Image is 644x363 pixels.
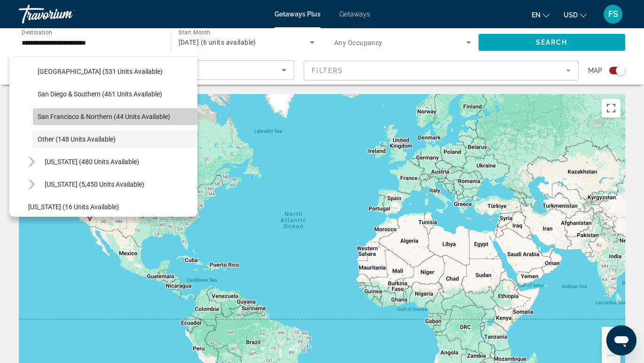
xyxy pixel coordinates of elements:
a: Getaways [339,10,370,18]
button: Toggle Florida (5,450 units available) [24,176,40,193]
span: [US_STATE] (5,450 units available) [45,181,144,188]
button: San Francisco & Northern (44 units available) [33,108,197,125]
span: Map [588,64,602,77]
button: [US_STATE] (16 units available) [24,198,197,215]
span: FS [608,9,618,19]
span: USD [564,11,578,19]
mat-select: Sort by [27,64,286,76]
button: Toggle fullscreen view [602,99,620,118]
button: Search [479,34,626,51]
span: [GEOGRAPHIC_DATA] (531 units available) [38,68,163,75]
button: Change language [532,8,550,22]
button: User Menu [601,4,625,24]
span: [DATE] (6 units available) [179,39,256,46]
button: Zoom in [602,327,620,346]
a: Travorium [19,2,113,26]
span: San Francisco & Northern (44 units available) [38,113,170,120]
button: Other (148 units available) [33,131,197,148]
a: Getaways Plus [275,10,321,18]
button: Filter [304,60,579,81]
span: Any Occupancy [334,39,383,47]
button: Change currency [564,8,587,22]
span: [US_STATE] (480 units available) [45,158,139,166]
span: Destination [22,29,52,35]
button: [US_STATE] (5,450 units available) [40,176,149,193]
button: [GEOGRAPHIC_DATA] (531 units available) [33,63,197,80]
span: Start Month [179,29,210,36]
button: Toggle Colorado (480 units available) [24,154,40,170]
span: en [532,11,541,19]
span: [US_STATE] (16 units available) [28,203,119,211]
button: San Diego & Southern (461 units available) [33,86,197,103]
button: [US_STATE] (480 units available) [40,153,144,170]
span: Other (148 units available) [38,135,116,143]
span: San Diego & Southern (461 units available) [38,90,162,98]
span: Search [536,39,568,46]
iframe: Button to launch messaging window [606,325,636,355]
